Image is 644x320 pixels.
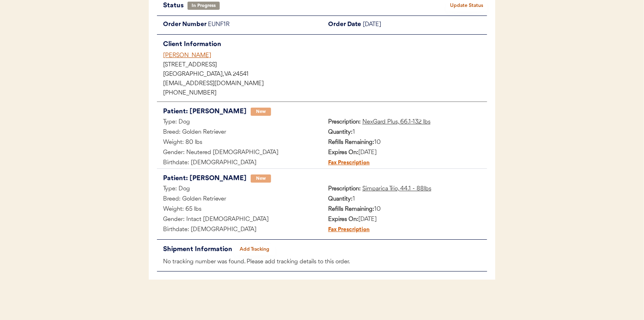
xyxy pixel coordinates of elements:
[362,186,431,192] u: Simparica Trio, 44.1 - 88lbs
[328,119,361,125] strong: Prescription:
[163,72,487,77] div: [GEOGRAPHIC_DATA], VA 24541
[322,158,370,168] div: Fax Prescription
[157,205,322,215] div: Weight: 65 lbs
[328,150,358,156] strong: Expires On:
[157,138,322,148] div: Weight: 80 lbs
[163,39,487,50] div: Client Information
[163,62,487,68] div: [STREET_ADDRESS]
[163,173,247,184] div: Patient: [PERSON_NAME]
[163,106,247,117] div: Patient: [PERSON_NAME]
[157,117,322,128] div: Type: Dog
[322,20,363,30] div: Order Date
[157,148,322,158] div: Gender: Neutered [DEMOGRAPHIC_DATA]
[322,205,487,215] div: 10
[157,225,322,235] div: Birthdate: [DEMOGRAPHIC_DATA]
[363,20,487,30] div: [DATE]
[328,139,374,146] strong: Refills Remaining:
[322,225,370,235] div: Fax Prescription
[328,206,374,212] strong: Refills Remaining:
[157,128,322,138] div: Breed: Golden Retriever
[157,184,322,194] div: Type: Dog
[234,244,275,255] button: Add Tracking
[322,148,487,158] div: [DATE]
[322,194,487,205] div: 1
[157,194,322,205] div: Breed: Golden Retriever
[163,51,487,60] div: [PERSON_NAME]
[328,129,353,135] strong: Quantity:
[322,128,487,138] div: 1
[157,158,322,168] div: Birthdate: [DEMOGRAPHIC_DATA]
[328,186,361,192] strong: Prescription:
[322,138,487,148] div: 10
[157,257,487,267] div: No tracking number was found. Please add tracking details to this order.
[322,215,487,225] div: [DATE]
[328,216,358,223] strong: Expires On:
[362,119,430,125] u: NexGard Plus, 66.1-132 lbs
[163,244,234,255] div: Shipment Information
[163,90,487,96] div: [PHONE_NUMBER]
[157,20,208,30] div: Order Number
[328,196,353,202] strong: Quantity:
[208,20,322,30] div: EUNF1R
[163,81,487,87] div: [EMAIL_ADDRESS][DOMAIN_NAME]
[157,215,322,225] div: Gender: Intact [DEMOGRAPHIC_DATA]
